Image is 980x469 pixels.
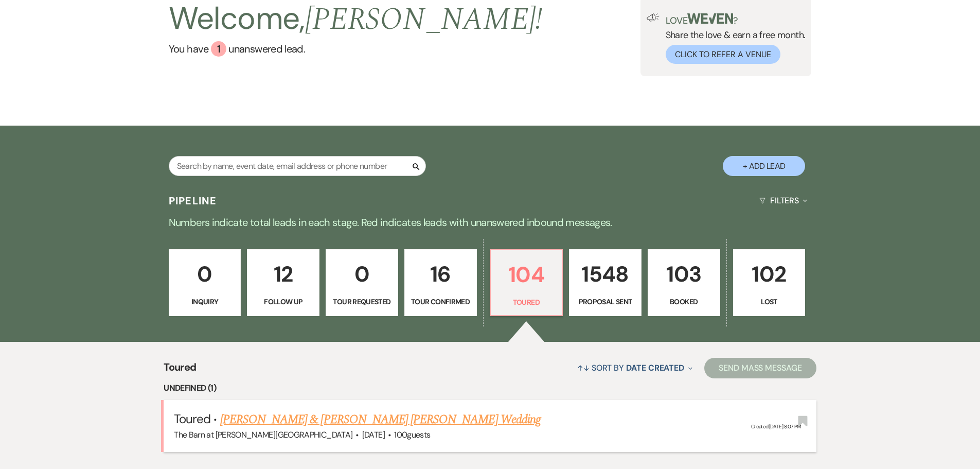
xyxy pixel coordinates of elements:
[647,13,660,22] img: loud-speaker-illustration.svg
[169,41,543,57] a: You have 1 unanswered lead.
[490,249,563,316] a: 104Toured
[687,13,733,24] img: weven-logo-green.svg
[220,410,541,429] a: [PERSON_NAME] & [PERSON_NAME] [PERSON_NAME] Wedding
[569,249,642,316] a: 1548Proposal Sent
[573,354,697,381] button: Sort By Date Created
[411,296,470,307] p: Tour Confirmed
[247,249,319,316] a: 12Follow Up
[169,156,426,176] input: Search by name, event date, email address or phone number
[577,362,590,373] span: ↑↓
[404,249,477,316] a: 16Tour Confirmed
[733,249,806,316] a: 102Lost
[332,296,391,307] p: Tour Requested
[254,296,313,307] p: Follow Up
[704,358,816,378] button: Send Mass Message
[751,423,801,430] span: Created: [DATE] 8:07 PM
[175,257,235,291] p: 0
[326,249,398,316] a: 0Tour Requested
[497,297,556,308] p: Toured
[723,156,805,176] button: + Add Lead
[654,296,714,307] p: Booked
[497,257,556,292] p: 104
[332,257,391,291] p: 0
[576,257,635,291] p: 1548
[175,296,235,307] p: Inquiry
[211,41,226,57] div: 1
[174,411,210,427] span: Toured
[576,296,635,307] p: Proposal Sent
[666,13,806,25] p: Love ?
[164,359,196,381] span: Toured
[254,257,313,291] p: 12
[164,381,816,395] li: undefined (1)
[740,296,799,307] p: Lost
[174,429,352,440] span: The Barn at [PERSON_NAME][GEOGRAPHIC_DATA]
[666,45,780,64] button: Click to Refer a Venue
[120,214,861,231] p: Numbers indicate total leads in each stage. Red indicates leads with unanswered inbound messages.
[411,257,470,291] p: 16
[740,257,799,291] p: 102
[169,194,217,208] h3: Pipeline
[169,249,241,316] a: 0Inquiry
[362,429,385,440] span: [DATE]
[626,362,684,373] span: Date Created
[394,429,430,440] span: 100 guests
[755,187,811,214] button: Filters
[654,257,714,291] p: 103
[648,249,720,316] a: 103Booked
[660,13,806,64] div: Share the love & earn a free month.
